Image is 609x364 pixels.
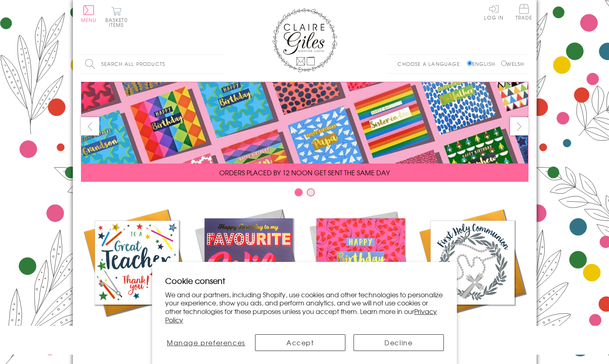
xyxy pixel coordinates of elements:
button: Carousel Page 1 (Current Slide) [295,188,303,196]
a: Communion and Confirmation [417,207,528,344]
span: Menu [81,16,97,24]
a: New Releases [193,207,305,334]
input: Search [215,55,223,73]
input: English [467,61,472,66]
a: Trade [515,4,533,22]
span: ORDERS PLACED BY 12 NOON GET SENT THE SAME DAY [219,168,390,177]
a: Birthdays [305,207,417,334]
a: Log In [484,4,504,20]
button: Manage preferences [165,334,247,351]
button: next [510,117,528,135]
input: Search all products [81,55,223,73]
input: Welsh [501,61,506,66]
button: Menu [81,5,97,22]
h2: Cookie consent [165,275,444,286]
p: Choose a language: [397,60,465,68]
button: Basket0 items [105,7,128,27]
button: Carousel Page 2 [307,188,315,196]
img: Claire Giles Greetings Cards [272,8,337,72]
span: 0 items [109,16,128,28]
a: Academic [81,207,193,334]
a: Privacy Policy [165,306,437,325]
button: Accept [255,334,345,351]
label: Welsh [501,60,524,68]
span: Manage preferences [167,338,245,347]
button: Decline [354,334,444,351]
p: We and our partners, including Shopify, use cookies and other technologies to personalize your ex... [165,290,444,324]
div: Carousel Pagination [81,188,528,201]
span: Academic [116,325,158,334]
label: English [467,60,499,68]
button: prev [81,117,99,135]
span: Trade [515,4,533,20]
span: Communion and Confirmation [438,325,507,344]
